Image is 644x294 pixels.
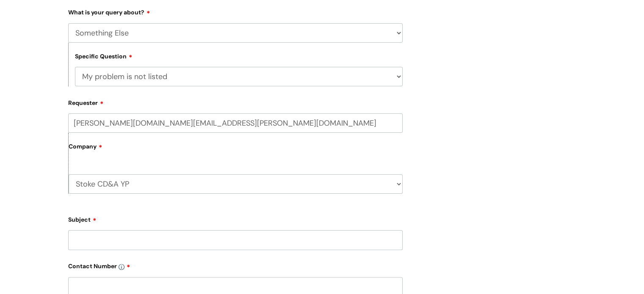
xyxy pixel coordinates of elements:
[68,96,403,107] label: Requester
[69,140,403,159] label: Company
[75,52,133,60] label: Specific Question
[68,213,403,223] label: Subject
[68,113,403,133] input: Email
[68,260,403,270] label: Contact Number
[119,264,124,270] img: info-icon.svg
[68,6,403,16] label: What is your query about?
